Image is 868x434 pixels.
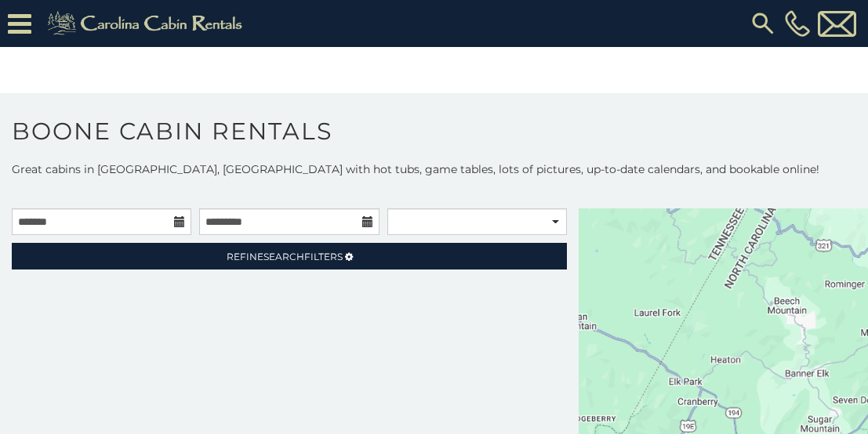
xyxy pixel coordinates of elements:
[227,251,343,262] span: Refine Filters
[39,8,256,39] img: Khaki-logo.png
[749,9,777,38] img: search-regular.svg
[12,243,567,269] a: RefineSearchFilters
[263,251,304,262] span: Search
[781,10,814,37] a: [PHONE_NUMBER]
